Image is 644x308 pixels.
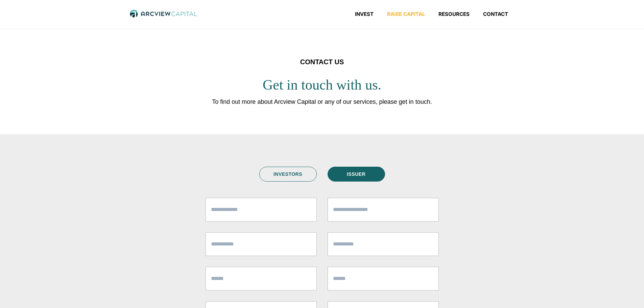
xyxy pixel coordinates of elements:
[84,97,560,108] p: To find out more about Arcview Capital or any of our services, please get in touch.
[476,11,515,18] a: Contact
[348,11,380,18] a: Invest
[84,76,560,94] h2: Get in touch with us.
[380,11,432,18] a: Raise Capital
[328,167,385,182] a: ISSUER
[84,56,560,68] h4: CONTACT US
[259,167,317,182] a: INVESTORS
[432,11,476,18] a: Resources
